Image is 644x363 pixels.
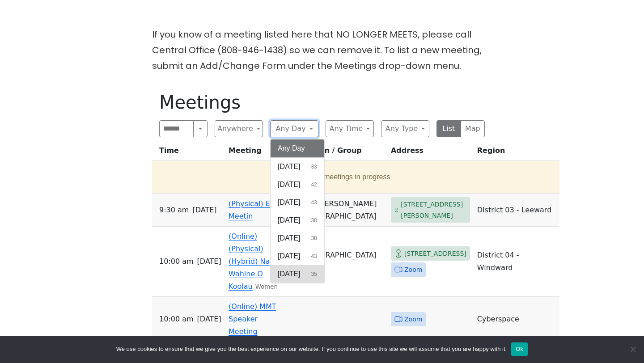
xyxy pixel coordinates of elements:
span: [DATE] [278,197,300,208]
div: Any Day [270,139,325,283]
span: Zoom [404,314,422,325]
p: If you know of a meeting listed here that NO LONGER MEETS, please call Central Office (808-946-14... [152,27,492,74]
a: (Online) (Physical) (Hybrid) Na Wahine O Koolau [229,232,270,291]
button: Map [461,120,485,137]
h1: Meetings [159,92,485,113]
span: 43 results [311,198,317,207]
button: 3 meetings in progress [156,165,552,190]
input: Search [159,120,194,137]
span: [DATE] [278,179,300,190]
button: [DATE]42 results [271,176,324,194]
span: [STREET_ADDRESS][PERSON_NAME] [401,199,466,221]
span: [DATE] [197,255,221,268]
span: 43 results [311,252,317,260]
button: [DATE]43 results [271,247,324,265]
button: Any Day [270,120,318,137]
button: Ok [511,342,528,356]
span: [DATE] [192,204,216,216]
button: Search [193,120,208,137]
span: [DATE] [278,251,300,262]
button: Any Time [326,120,374,137]
span: 10:00 AM [159,313,194,325]
span: [DATE] [278,161,300,172]
td: [DEMOGRAPHIC_DATA] Kailua [292,227,387,297]
span: 9:30 AM [159,204,189,216]
span: 38 results [311,234,317,242]
span: [STREET_ADDRESS] [404,248,466,259]
span: Zoom [404,264,422,275]
span: [DATE] [278,269,300,279]
button: [DATE]38 results [271,211,324,229]
span: [DATE] [278,233,300,244]
span: 38 results [311,216,317,224]
small: Women [255,283,278,290]
button: Any Type [381,120,429,137]
button: Anywhere [215,120,263,137]
button: [DATE]35 results [271,265,324,283]
th: Location / Group [292,144,387,161]
span: No [628,345,637,354]
button: [DATE]38 results [271,229,324,247]
span: 42 results [311,181,317,189]
td: Cyberspace [474,297,559,342]
button: List [436,120,461,137]
button: [DATE]43 results [271,194,324,211]
button: [DATE]33 results [271,158,324,176]
span: 10:00 AM [159,255,194,268]
span: 35 results [311,270,317,278]
span: We use cookies to ensure that we give you the best experience on our website. If you continue to ... [116,345,507,354]
a: (Physical) Eatin Meetin [229,199,284,220]
a: (Online) MMT Speaker Meeting [229,302,276,336]
td: District 04 - Windward [474,227,559,297]
th: Address [387,144,474,161]
span: [DATE] [197,313,221,325]
span: [DATE] [278,215,300,226]
th: Time [152,144,225,161]
span: 33 results [311,163,317,171]
td: Joy of [PERSON_NAME][DEMOGRAPHIC_DATA] [292,194,387,227]
th: Region [474,144,559,161]
td: District 03 - Leeward [474,194,559,227]
th: Meeting [225,144,292,161]
button: Any Day [271,139,324,157]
